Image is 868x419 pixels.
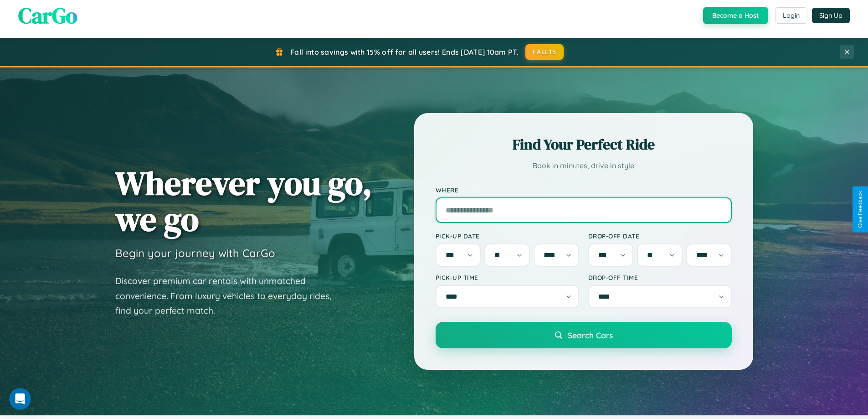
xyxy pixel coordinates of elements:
span: Search Cars [568,330,613,340]
label: Drop-off Time [588,274,732,281]
p: Book in minutes, drive in style [436,159,732,172]
h1: Wherever you go, we go [115,165,372,237]
label: Where [436,186,732,194]
iframe: Intercom live chat [9,388,31,410]
span: Fall into savings with 15% off for all users! Ends [DATE] 10am PT. [290,47,519,57]
div: Give Feedback [857,191,863,228]
label: Pick-up Date [436,232,579,240]
button: Search Cars [436,322,732,348]
p: Discover premium car rentals with unmatched convenience. From luxury vehicles to everyday rides, ... [115,274,343,318]
h2: Find Your Perfect Ride [436,134,732,155]
label: Pick-up Time [436,274,579,281]
button: FALL15 [525,44,564,60]
button: Sign Up [812,8,850,23]
button: Login [775,7,807,24]
button: Become a Host [703,7,768,24]
span: CarGo [18,0,77,31]
label: Drop-off Date [588,232,732,240]
h3: Begin your journey with CarGo [115,246,275,260]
